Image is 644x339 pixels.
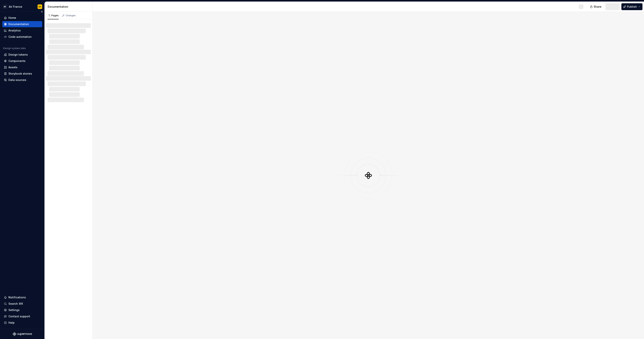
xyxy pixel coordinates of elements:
[8,72,32,76] div: Storybook stories
[2,301,42,307] button: Search ⌘K
[3,4,7,9] div: AD
[2,15,42,21] a: Home
[621,3,642,10] button: Publish
[8,78,26,82] div: Data sources
[48,14,59,17] div: Pages
[3,47,26,50] div: Design system data
[48,5,91,9] div: Documentation
[2,58,42,64] a: Components
[13,332,32,336] svg: Supernova Logo
[1,2,44,11] button: ADAir FranceEH
[2,64,42,70] a: Assets
[8,53,28,57] div: Design tokens
[8,314,30,318] div: Contact support
[8,65,17,69] div: Assets
[2,294,42,300] button: Notifications
[2,320,42,326] button: Help
[2,52,42,58] a: Design tokens
[8,295,26,299] div: Notifications
[8,308,20,312] div: Settings
[39,5,41,8] div: EH
[8,302,23,306] div: Search ⌘K
[2,77,42,83] a: Data sources
[8,29,21,32] div: Analytics
[2,27,42,34] a: Analytics
[588,3,604,10] button: Share
[8,59,25,63] div: Components
[9,5,22,9] div: Air France
[8,16,16,20] div: Home
[594,5,601,9] span: Share
[2,21,42,27] a: Documentation
[627,5,637,9] span: Publish
[8,321,15,325] div: Help
[2,71,42,77] a: Storybook stories
[8,22,29,26] div: Documentation
[66,14,76,17] div: Changes
[2,34,42,40] a: Code automation
[2,313,42,319] button: Contact support
[8,35,32,39] div: Code automation
[2,307,42,313] a: Settings
[39,9,44,14] button: Collapse sidebar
